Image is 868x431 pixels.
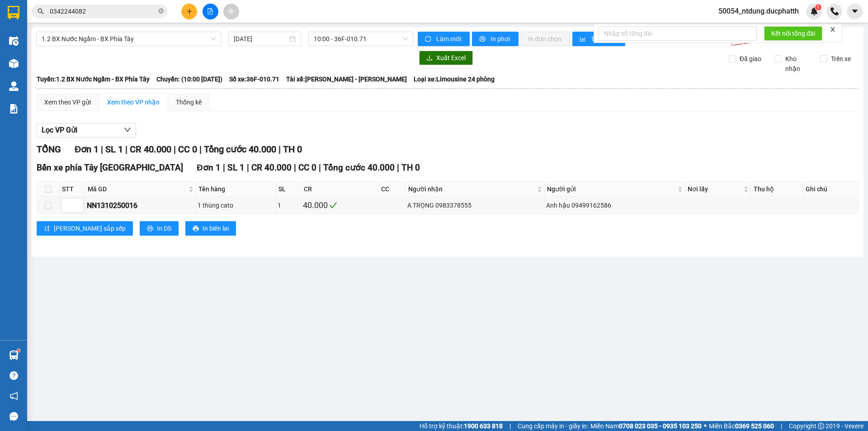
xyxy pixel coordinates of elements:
[436,34,462,44] span: Làm mới
[599,26,757,41] input: Nhập số tổng đài
[229,74,279,84] span: Số xe: 36F-010.71
[60,182,85,197] th: STT
[42,32,216,46] span: 1.2 BX Nước Ngầm - BX Phía Tây
[8,6,19,19] img: logo-vxr
[319,162,321,173] span: |
[37,162,183,173] span: Bến xe phía Tây [GEOGRAPHIC_DATA]
[37,221,133,236] button: sort-ascending[PERSON_NAME] sắp xếp
[276,182,302,197] th: SL
[130,144,171,155] span: CR 40.000
[414,74,495,84] span: Loại xe: Limousine 24 phòng
[491,34,511,44] span: In phơi
[379,182,406,197] th: CC
[546,200,684,210] div: Anh hậu 09499162586
[37,76,150,83] b: Tuyến: 1.2 BX Nước Ngầm - BX Phía Tây
[580,36,587,43] span: bar-chart
[140,221,179,236] button: printerIn DS
[197,162,221,173] span: Đơn 1
[228,8,234,14] span: aim
[704,424,707,428] span: ⚪️
[803,182,859,197] th: Ghi chú
[193,225,199,232] span: printer
[37,144,61,155] span: TỔNG
[178,144,197,155] span: CC 0
[464,422,503,430] strong: 1900 633 818
[203,4,218,19] button: file-add
[847,4,863,19] button: caret-down
[156,74,222,84] span: Chuyến: (10:00 [DATE])
[87,200,194,211] div: NN1310250016
[782,54,813,74] span: Kho nhận
[9,36,19,46] img: warehouse-icon
[572,32,625,46] button: bar-chartThống kê
[302,182,379,197] th: CR
[436,53,466,63] span: Xuất Excel
[851,7,859,15] span: caret-down
[827,54,854,64] span: Trên xe
[9,371,18,380] span: question-circle
[234,34,288,44] input: 13/10/2025
[830,26,836,33] span: close
[329,201,337,209] span: check
[42,124,77,136] span: Lọc VP Gửi
[207,8,213,14] span: file-add
[75,144,99,155] span: Đơn 1
[158,8,164,14] span: close-circle
[547,184,676,194] span: Người gửi
[203,223,229,233] span: In biên lai
[54,223,126,233] span: [PERSON_NAME] sắp xếp
[199,144,202,155] span: |
[9,104,19,114] img: solution-icon
[196,182,276,197] th: Tên hàng
[425,36,433,43] span: sync
[157,223,171,233] span: In DS
[124,126,131,133] span: down
[830,7,839,15] img: phone-icon
[278,144,281,155] span: |
[125,144,127,155] span: |
[711,5,806,17] span: 50054_ntdung.ducphatth
[9,392,18,400] span: notification
[521,32,570,46] button: In đơn chọn
[44,97,91,107] div: Xem theo VP gửi
[815,4,821,10] sup: 1
[158,7,164,16] span: close-circle
[426,55,433,62] span: download
[198,200,274,210] div: 1 thùng cato
[479,36,487,43] span: printer
[101,144,103,155] span: |
[472,32,519,46] button: printerIn phơi
[688,184,742,194] span: Nơi lấy
[174,144,176,155] span: |
[509,421,511,431] span: |
[419,51,473,65] button: downloadXuất Excel
[247,162,249,173] span: |
[408,184,535,194] span: Người nhận
[303,199,377,212] div: 40.000
[810,7,818,15] img: icon-new-feature
[181,4,197,19] button: plus
[9,350,19,360] img: warehouse-icon
[781,421,782,431] span: |
[418,32,470,46] button: syncLàm mới
[223,4,239,19] button: aim
[204,144,276,155] span: Tổng cước 40.000
[186,8,193,14] span: plus
[401,162,420,173] span: TH 0
[85,197,196,214] td: NN1310250016
[278,200,300,210] div: 1
[736,54,765,64] span: Đã giao
[50,6,156,16] input: Tìm tên, số ĐT hoặc mã đơn
[176,97,202,107] div: Thống kê
[9,412,18,421] span: message
[227,162,245,173] span: SL 1
[147,225,153,232] span: printer
[223,162,225,173] span: |
[286,74,407,84] span: Tài xế: [PERSON_NAME] - [PERSON_NAME]
[518,421,588,431] span: Cung cấp máy in - giấy in:
[298,162,316,173] span: CC 0
[9,59,19,68] img: warehouse-icon
[283,144,302,155] span: TH 0
[251,162,292,173] span: CR 40.000
[751,182,803,197] th: Thu hộ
